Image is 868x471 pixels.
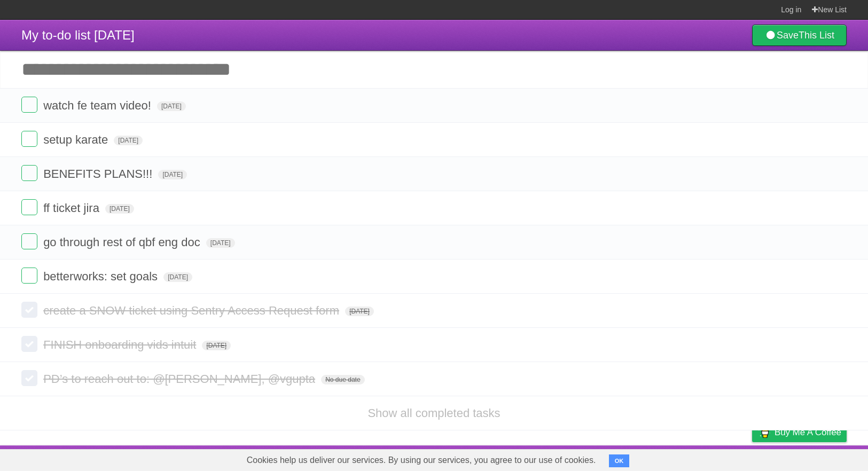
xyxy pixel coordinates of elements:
label: Done [21,199,37,215]
span: [DATE] [158,170,187,179]
span: No due date [321,375,364,384]
label: Done [21,165,37,181]
label: Done [21,97,37,113]
span: go through rest of qbf eng doc [43,236,203,249]
b: This List [799,30,834,41]
button: OK [609,454,630,467]
label: Done [21,268,37,284]
span: ff ticket jira [43,201,102,215]
span: PD’s to reach out to: @[PERSON_NAME], @vgupta [43,372,318,386]
span: [DATE] [163,272,192,282]
label: Done [21,336,37,352]
span: create a SNOW ticket using Sentry Access Request form [43,304,342,317]
span: FINISH onboarding vids intuit [43,338,199,351]
span: Cookies help us deliver our services. By using our services, you agree to our use of cookies. [236,450,607,471]
span: betterworks: set goals [43,270,160,283]
span: BENEFITS PLANS!!! [43,167,155,180]
a: SaveThis List [752,25,847,46]
span: [DATE] [105,204,134,214]
span: Buy me a coffee [775,423,841,442]
a: Privacy [738,448,766,468]
label: Done [21,131,37,147]
label: Done [21,370,37,386]
span: [DATE] [202,341,231,350]
label: Done [21,233,37,249]
span: My to-do list [DATE] [21,28,135,42]
label: Done [21,302,37,318]
span: [DATE] [345,307,374,316]
img: Buy me a coffee [757,423,772,441]
a: Show all completed tasks [367,406,500,420]
a: About [610,448,632,468]
a: Buy me a coffee [752,422,847,442]
span: [DATE] [114,136,143,145]
a: Developers [645,448,689,468]
span: setup karate [43,133,111,146]
span: [DATE] [206,238,235,248]
a: Terms [702,448,725,468]
a: Suggest a feature [779,448,847,468]
span: [DATE] [157,101,186,111]
span: watch fe team video! [43,99,154,112]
